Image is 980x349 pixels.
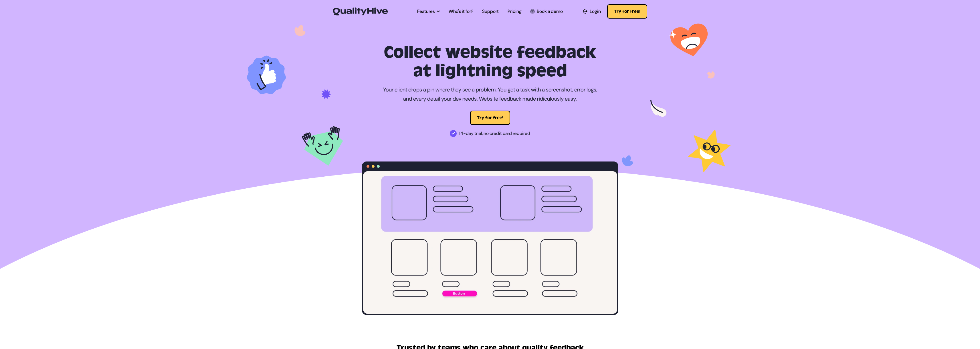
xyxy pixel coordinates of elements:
span: Login [590,8,601,15]
a: Support [482,8,499,15]
a: Features [417,8,440,15]
img: Book a QualityHive Demo [530,9,534,13]
a: Book a demo [530,8,563,15]
p: Your client drops a pin where they see a problem. You get a task with a screenshot, error logs, a... [383,85,597,104]
span: 14-day trial, no credit card required [459,129,530,138]
a: Login [583,8,601,15]
h1: Collect website feedback at lightning speed [362,43,618,81]
a: Who's it for? [449,8,473,15]
button: Try for free! [470,111,510,125]
img: QualityHive - Bug Tracking Tool [333,7,388,15]
a: Pricing [508,8,522,15]
img: Task Tracking Tool for Designers [247,22,733,290]
img: 14-day trial, no credit card required [450,130,457,137]
button: Try for free! [607,4,647,19]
